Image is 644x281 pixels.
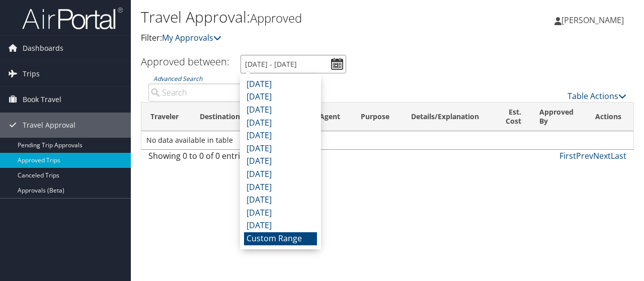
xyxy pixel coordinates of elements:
th: Actions [586,103,633,131]
input: Advanced Search [148,83,257,102]
li: [DATE] [244,117,317,130]
span: Dashboards [23,36,63,61]
h1: Travel Approval: [141,7,469,28]
a: Prev [576,150,593,161]
li: [DATE] [244,129,317,142]
h3: Approved between: [141,55,229,68]
li: [DATE] [244,219,317,232]
img: airportal-logo.png [22,7,123,30]
th: Approved By: activate to sort column ascending [530,103,586,131]
span: [PERSON_NAME] [561,15,624,26]
a: Table Actions [568,90,626,102]
p: Filter: [141,32,469,45]
small: Approved [250,10,302,26]
span: Travel Approval [23,113,75,138]
li: [DATE] [244,207,317,220]
li: [DATE] [244,78,317,91]
a: First [559,150,576,161]
span: Book Travel [23,87,61,112]
a: Next [593,150,611,161]
th: Agent [310,103,352,131]
input: [DATE] - [DATE] [240,55,346,73]
li: [DATE] [244,168,317,181]
li: [DATE] [244,155,317,168]
li: [DATE] [244,194,317,207]
a: Last [611,150,626,161]
li: [DATE] [244,181,317,194]
th: Details/Explanation [402,103,494,131]
div: Showing 0 to 0 of 0 entries [148,150,257,167]
th: Traveler: activate to sort column ascending [141,103,191,131]
span: Trips [23,61,40,86]
a: My Approvals [162,32,221,43]
td: No data available in table [141,131,633,149]
th: Est. Cost: activate to sort column ascending [494,103,530,131]
li: Custom Range [244,232,317,245]
li: [DATE] [244,142,317,155]
a: Advanced Search [153,74,202,83]
li: [DATE] [244,90,317,104]
th: Destination: activate to sort column ascending [191,103,253,131]
li: [DATE] [244,104,317,117]
a: [PERSON_NAME] [554,5,634,35]
th: Purpose [352,103,402,131]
